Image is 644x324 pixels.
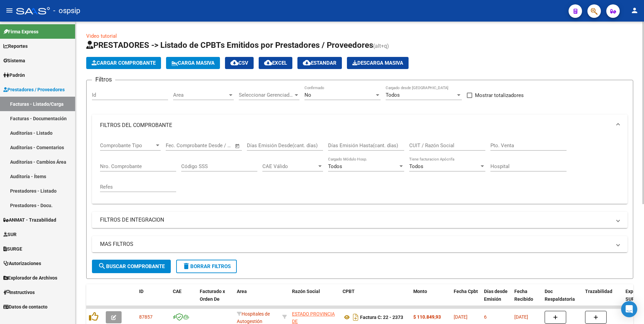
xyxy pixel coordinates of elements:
[289,284,340,314] datatable-header-cell: Razón Social
[200,289,225,302] span: Facturado x Orden De
[542,284,582,314] datatable-header-cell: Doc Respaldatoria
[352,60,403,66] span: Descarga Masiva
[514,314,528,320] span: [DATE]
[173,289,182,294] span: CAE
[3,86,65,93] span: Prestadores / Proveedores
[475,91,524,99] span: Mostrar totalizadores
[100,122,611,129] mat-panel-title: FILTROS DEL COMPROBANTE
[413,289,427,294] span: Monto
[230,59,238,67] mat-icon: cloud_download
[234,284,280,314] datatable-header-cell: Area
[173,92,228,98] span: Area
[92,236,627,252] mat-expansion-panel-header: MAS FILTROS
[139,314,153,320] span: 87857
[411,284,451,314] datatable-header-cell: Monto
[92,115,627,136] mat-expansion-panel-header: FILTROS DEL COMPROBANTE
[98,262,106,270] mat-icon: search
[582,284,623,314] datatable-header-cell: Trazabilidad
[340,284,411,314] datatable-header-cell: CPBT
[92,260,171,273] button: Buscar Comprobante
[373,43,389,49] span: (alt+q)
[194,142,226,149] input: End date
[621,301,637,317] div: Open Intercom Messenger
[343,289,355,294] span: CPBT
[264,59,272,67] mat-icon: cloud_download
[100,240,611,248] mat-panel-title: MAS FILTROS
[166,142,188,149] input: Start date
[264,60,287,66] span: EXCEL
[484,289,508,302] span: Días desde Emisión
[409,163,423,169] span: Todos
[297,57,342,69] button: Estandar
[171,60,215,66] span: Carga Masiva
[262,163,317,169] span: CAE Válido
[5,6,13,14] mat-icon: menu
[92,75,115,84] h3: Filtros
[98,263,165,269] span: Buscar Comprobante
[100,216,611,224] mat-panel-title: FILTROS DE INTEGRACION
[3,289,35,296] span: Instructivos
[347,57,409,69] button: Descarga Masiva
[347,57,409,69] app-download-masive: Descarga masiva de comprobantes (adjuntos)
[3,28,38,35] span: Firma Express
[234,142,241,150] button: Open calendar
[197,284,234,314] datatable-header-cell: Facturado x Orden De
[454,289,478,294] span: Fecha Cpbt
[182,262,190,270] mat-icon: delete
[451,284,481,314] datatable-header-cell: Fecha Cpbt
[351,312,360,323] i: Descargar documento
[304,92,311,98] span: No
[303,60,336,66] span: Estandar
[170,284,197,314] datatable-header-cell: CAE
[292,289,320,294] span: Razón Social
[92,60,156,66] span: Cargar Comprobante
[585,289,612,294] span: Trazabilidad
[386,92,400,98] span: Todos
[303,59,311,67] mat-icon: cloud_download
[176,260,237,273] button: Borrar Filtros
[139,289,143,294] span: ID
[3,71,25,79] span: Padrón
[166,57,220,69] button: Carga Masiva
[259,57,292,69] button: EXCEL
[545,289,575,302] span: Doc Respaldatoria
[92,136,627,204] div: FILTROS DEL COMPROBANTE
[53,3,80,18] span: - ospsip
[3,260,41,267] span: Autorizaciones
[3,245,22,253] span: SURGE
[481,284,512,314] datatable-header-cell: Días desde Emisión
[514,289,533,302] span: Fecha Recibido
[237,289,247,294] span: Area
[512,284,542,314] datatable-header-cell: Fecha Recibido
[3,231,17,238] span: SUR
[86,33,117,39] a: Video tutorial
[182,263,231,269] span: Borrar Filtros
[230,60,248,66] span: CSV
[454,314,468,320] span: [DATE]
[484,314,487,320] span: 6
[3,216,56,224] span: ANMAT - Trazabilidad
[360,315,403,320] strong: Factura C: 22 - 2373
[3,57,25,64] span: Sistema
[92,212,627,228] mat-expansion-panel-header: FILTROS DE INTEGRACION
[239,92,293,98] span: Seleccionar Gerenciador
[3,303,47,311] span: Datos de contacto
[100,142,155,149] span: Comprobante Tipo
[3,42,28,50] span: Reportes
[631,6,639,14] mat-icon: person
[86,40,373,50] span: PRESTADORES -> Listado de CPBTs Emitidos por Prestadores / Proveedores
[3,274,57,282] span: Explorador de Archivos
[86,57,161,69] button: Cargar Comprobante
[136,284,170,314] datatable-header-cell: ID
[413,314,441,320] strong: $ 110.849,93
[225,57,254,69] button: CSV
[328,163,342,169] span: Todos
